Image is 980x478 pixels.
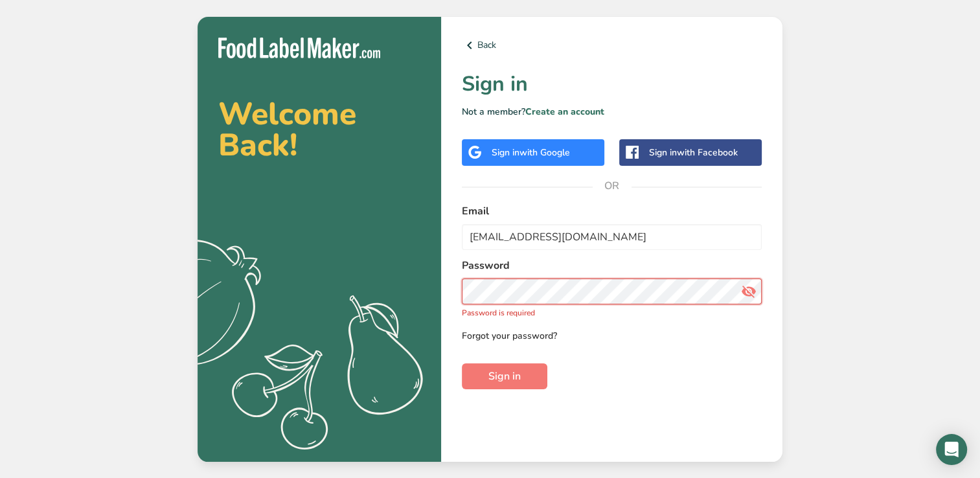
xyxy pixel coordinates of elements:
[519,146,570,159] span: with Google
[462,329,557,343] a: Forgot your password?
[462,307,762,319] p: Password is required
[488,369,521,384] span: Sign in
[462,224,762,250] input: Enter Your Email
[593,166,632,205] span: OR
[525,106,604,118] a: Create an account
[677,146,738,159] span: with Facebook
[218,98,420,161] h2: Welcome Back!
[492,146,570,159] div: Sign in
[936,434,967,465] div: Open Intercom Messenger
[218,38,380,59] img: Food Label Maker
[649,146,738,159] div: Sign in
[462,203,762,219] label: Email
[462,38,762,53] a: Back
[462,105,762,119] p: Not a member?
[462,363,547,389] button: Sign in
[462,69,762,100] h1: Sign in
[462,258,762,273] label: Password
